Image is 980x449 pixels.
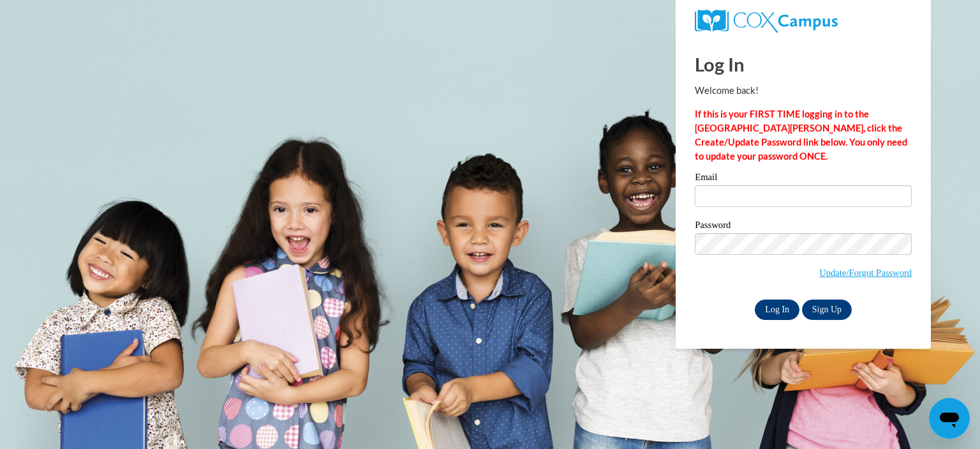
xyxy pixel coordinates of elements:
[802,300,852,320] a: Sign Up
[695,10,912,33] a: COX Campus
[929,398,970,439] iframe: Button to launch messaging window
[695,220,912,233] label: Password
[755,300,799,320] input: Log In
[695,10,838,33] img: COX Campus
[695,109,907,162] strong: If this is your FIRST TIME logging in to the [GEOGRAPHIC_DATA][PERSON_NAME], click the Create/Upd...
[695,84,912,98] p: Welcome back!
[695,172,912,185] label: Email
[695,51,912,77] h1: Log In
[819,268,912,278] a: Update/Forgot Password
